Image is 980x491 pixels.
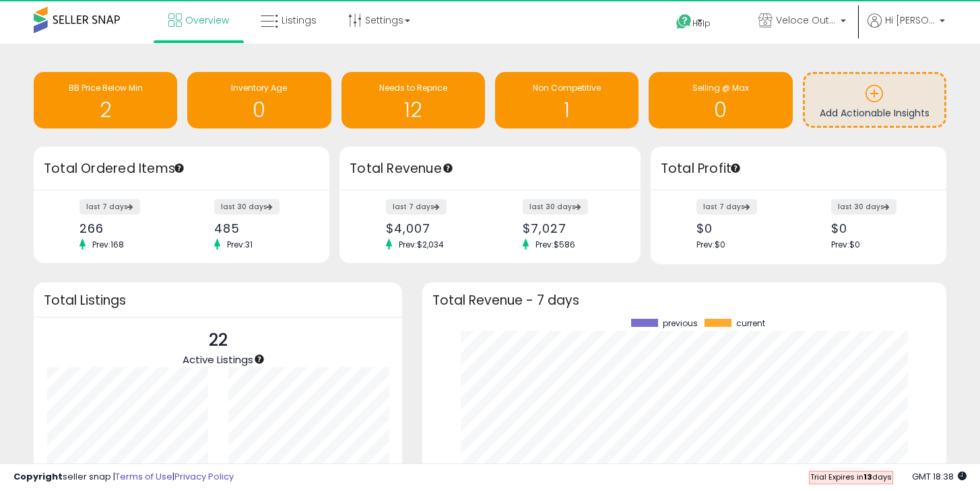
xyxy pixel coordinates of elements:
[44,159,319,178] h3: Total Ordered Items
[495,72,639,128] a: Non Competitive 1
[220,239,259,250] span: Prev: 31
[34,72,177,128] a: BB Price Below Min 2
[282,13,317,27] span: Listings
[649,72,792,128] a: Selling @ Max 0
[392,239,451,250] span: Prev: $2,034
[13,470,63,483] strong: Copyright
[912,470,967,483] span: 2025-08-16 18:38 GMT
[379,82,447,93] span: Needs to Reprice
[231,82,287,93] span: Inventory Age
[502,99,632,121] h1: 1
[729,162,742,174] div: Tooltip anchor
[13,471,234,484] div: seller snap | |
[115,470,172,483] a: Terms of Use
[820,106,929,120] span: Add Actionable Insights
[40,99,170,121] h1: 2
[692,82,749,93] span: Selling @ Max
[442,162,454,174] div: Tooltip anchor
[183,328,253,353] p: 22
[44,295,392,305] h3: Total Listings
[533,82,601,93] span: Non Competitive
[432,295,936,305] h3: Total Revenue - 7 days
[885,13,936,27] span: Hi [PERSON_NAME]
[692,17,711,29] span: Help
[736,319,765,328] span: current
[831,239,860,250] span: Prev: $0
[696,239,725,250] span: Prev: $0
[185,13,229,27] span: Overview
[214,221,306,235] div: 485
[194,99,324,121] h1: 0
[696,221,788,235] div: $0
[183,352,253,367] span: Active Listings
[79,221,171,235] div: 266
[253,353,265,365] div: Tooltip anchor
[187,72,331,128] a: Inventory Age 0
[655,99,785,121] h1: 0
[805,74,944,126] a: Add Actionable Insights
[69,82,143,93] span: BB Price Below Min
[663,319,698,328] span: previous
[341,72,485,128] a: Needs to Reprice 12
[676,13,692,30] i: Get Help
[523,199,588,215] label: last 30 days
[529,239,582,250] span: Prev: $586
[831,199,896,215] label: last 30 days
[350,159,630,178] h3: Total Revenue
[386,199,447,215] label: last 7 days
[79,199,140,215] label: last 7 days
[86,239,131,250] span: Prev: 168
[863,471,872,482] b: 13
[776,13,837,27] span: Veloce Outlet
[174,470,234,483] a: Privacy Policy
[523,221,616,235] div: $7,027
[810,471,892,482] span: Trial Expires in days
[386,221,480,235] div: $4,007
[173,162,185,174] div: Tooltip anchor
[868,13,945,44] a: Hi [PERSON_NAME]
[831,221,923,235] div: $0
[214,199,280,215] label: last 30 days
[665,3,737,44] a: Help
[661,159,936,178] h3: Total Profit
[348,99,478,121] h1: 12
[696,199,757,215] label: last 7 days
